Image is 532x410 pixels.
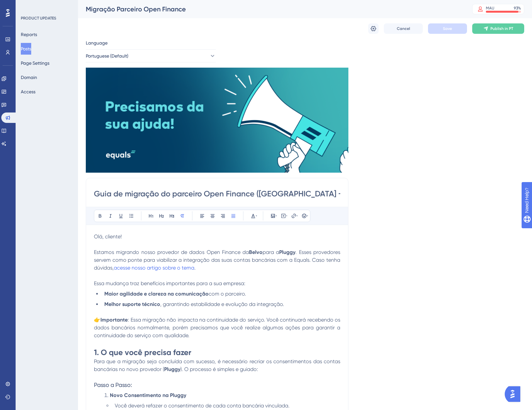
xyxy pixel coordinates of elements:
[94,233,122,240] span: Olá, cliente!
[279,249,295,255] strong: Pluggy
[104,291,209,297] strong: Maior agilidade e clareza na comunicação
[114,265,194,271] a: acesse nosso artigo sobre o tema
[472,23,524,34] button: Publish in PT
[180,366,258,372] span: ). O processo é simples e guiado:
[21,29,37,40] button: Reports
[94,381,132,388] span: Passo a Passo:
[490,26,513,31] span: Publish in PT
[249,249,263,255] strong: Belvo
[263,249,279,255] span: para a
[104,301,160,307] strong: Melhor suporte técnico
[94,249,342,271] span: . Esses provedores servem como ponte para viabilizar a integração das suas contas bancárias com a...
[209,291,246,297] span: com o parceiro.
[21,72,37,83] button: Domain
[194,265,196,271] span: .
[384,23,423,34] button: Cancel
[505,384,524,404] iframe: UserGuiding AI Assistant Launcher
[100,317,128,323] strong: Importante
[428,23,467,34] button: Save
[21,86,35,98] button: Access
[443,26,452,31] span: Save
[94,317,100,323] span: 👉
[110,392,186,398] strong: Novo Consentimento na Pluggy
[21,16,56,21] div: PRODUCT UPDATES
[86,49,216,62] button: Portuguese (Default)
[115,403,290,409] span: Você deverá refazer o consentimento de cada conta bancária vinculada.
[15,2,41,9] span: Need Help?
[160,301,284,307] span: , garantindo estabilidade e evolução da integração.
[514,6,521,11] div: 93 %
[94,189,340,199] input: Post Title
[486,6,494,11] div: MAU
[86,52,128,60] span: Portuguese (Default)
[94,317,342,338] span: : Essa migração não impacta na continuidade do serviço. Você continuará recebendo os dados bancár...
[164,366,180,372] strong: Pluggy
[86,5,456,14] div: Migração Parceiro Open Finance
[397,26,410,31] span: Cancel
[94,348,191,357] strong: 1. O que você precisa fazer
[94,280,245,286] span: Essa mudança traz benefícios importantes para a sua empresa:
[94,249,249,255] span: Estamos migrando nosso provedor de dados Open Finance da
[86,68,348,173] img: file-1758222862180.png
[94,358,342,372] span: Para que a migração seja concluída com sucesso, é necessário recriar os consentimentos das contas...
[86,39,108,47] span: Language
[21,57,49,69] button: Page Settings
[21,43,31,55] button: Posts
